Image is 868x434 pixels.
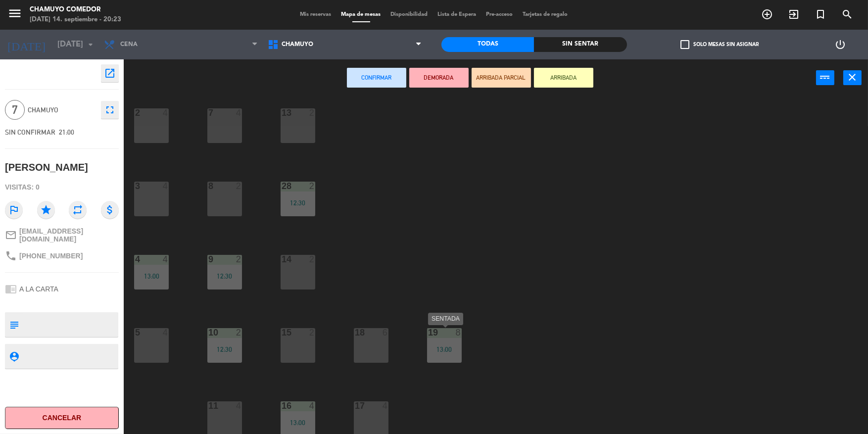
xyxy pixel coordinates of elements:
[843,70,862,85] button: close
[282,108,282,117] div: 13
[135,255,136,264] div: 4
[5,407,119,429] button: Cancelar
[207,273,242,280] div: 12:30
[383,328,388,337] div: 6
[7,6,22,24] button: menu
[236,182,242,191] div: 2
[282,255,282,264] div: 14
[815,8,826,20] i: turned_in_not
[409,68,469,88] button: DEMORADA
[386,12,433,17] span: Disponibilidad
[788,8,800,20] i: exit_to_app
[135,108,136,117] div: 2
[5,159,88,176] div: [PERSON_NAME]
[534,37,627,52] div: Sin sentar
[19,227,119,243] span: [EMAIL_ADDRESS][DOMAIN_NAME]
[19,252,83,260] span: [PHONE_NUMBER]
[456,328,462,337] div: 8
[281,419,315,426] div: 13:00
[135,328,136,337] div: 5
[518,12,573,17] span: Tarjetas de regalo
[309,328,315,337] div: 2
[761,8,773,20] i: add_circle_outline
[7,6,22,21] i: menu
[8,351,19,362] i: person_pin
[101,101,119,119] button: fullscreen
[337,12,386,17] span: Mapa de mesas
[120,41,138,48] span: Cena
[5,128,55,136] span: SIN CONFIRMAR
[680,40,689,49] span: check_box_outline_blank
[5,201,23,219] i: outlined_flag
[5,179,119,196] div: Visitas: 0
[680,40,759,49] label: Solo mesas sin asignar
[163,108,169,117] div: 4
[847,71,859,83] i: close
[472,68,531,88] button: ARRIBADA PARCIAL
[85,39,96,50] i: arrow_drop_down
[820,71,831,83] i: power_input
[236,401,242,410] div: 4
[295,12,337,17] span: Mis reservas
[347,68,406,88] button: Confirmar
[5,283,17,295] i: chrome_reader_mode
[101,201,119,219] i: attach_money
[163,255,169,264] div: 4
[5,100,25,120] span: 7
[135,182,136,191] div: 3
[441,37,534,52] div: Todas
[5,227,119,243] a: mail_outline[EMAIL_ADDRESS][DOMAIN_NAME]
[59,128,74,136] span: 21:00
[282,182,282,191] div: 28
[236,255,242,264] div: 2
[534,68,593,88] button: ARRIBADA
[281,199,315,206] div: 12:30
[163,182,169,191] div: 4
[163,328,169,337] div: 4
[207,346,242,353] div: 12:30
[104,104,116,116] i: fullscreen
[282,41,313,48] span: Chamuyo
[101,64,119,82] button: open_in_new
[428,313,463,325] div: SENTADA
[816,70,834,85] button: power_input
[427,346,462,353] div: 13:00
[482,12,518,17] span: Pre-acceso
[104,67,116,79] i: open_in_new
[383,401,388,410] div: 4
[282,328,282,337] div: 15
[236,108,242,117] div: 4
[30,5,121,15] div: Chamuyo Comedor
[37,201,55,219] i: star
[433,12,482,17] span: Lista de Espera
[8,319,19,330] i: subject
[309,108,315,117] div: 2
[69,201,87,219] i: repeat
[134,273,169,280] div: 13:00
[30,15,121,25] div: [DATE] 14. septiembre - 20:23
[5,229,17,241] i: mail_outline
[309,401,315,410] div: 4
[309,182,315,191] div: 2
[841,8,853,20] i: search
[5,250,17,262] i: phone
[834,39,846,50] i: power_settings_new
[19,285,58,293] span: A LA CARTA
[28,104,96,116] span: Chamuyo
[428,328,429,337] div: 19
[236,328,242,337] div: 2
[309,255,315,264] div: 2
[282,401,282,410] div: 16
